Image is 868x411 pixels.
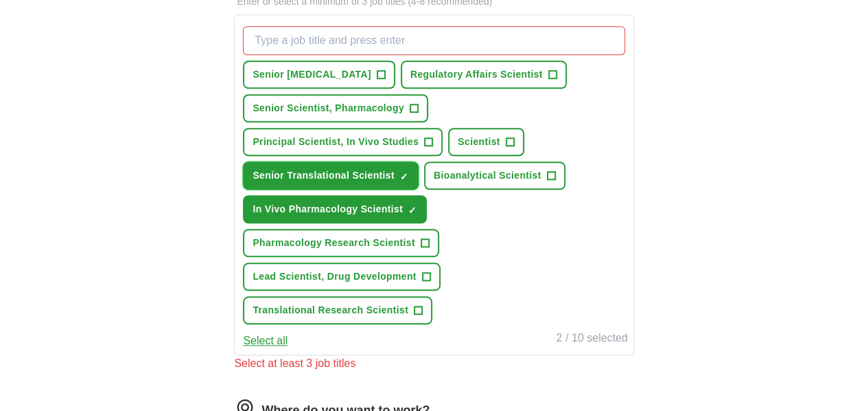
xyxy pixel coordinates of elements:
[234,355,633,372] div: Select at least 3 job titles
[434,168,541,183] span: Bioanalytical Scientist
[243,195,427,223] button: In Vivo Pharmacology Scientist✓
[253,67,371,82] span: Senior [MEDICAL_DATA]
[243,296,432,324] button: Translational Research Scientist
[401,60,567,89] button: Regulatory Affairs Scientist
[243,128,443,156] button: Principal Scientist, In Vivo Studies
[253,168,395,183] span: Senior Translational Scientist
[243,263,440,291] button: Lead Scientist, Drug Development
[243,26,624,55] input: Type a job title and press enter
[253,135,419,149] span: Principal Scientist, In Vivo Studies
[448,128,524,156] button: Scientist
[243,94,428,122] button: Senior Scientist, Pharmacology
[243,60,395,89] button: Senior [MEDICAL_DATA]
[408,205,417,216] span: ✓
[253,236,415,250] span: Pharmacology Research Scientist
[556,330,628,349] div: 2 / 10 selected
[243,229,439,257] button: Pharmacology Research Scientist
[243,162,419,190] button: Senior Translational Scientist✓
[253,202,403,216] span: In Vivo Pharmacology Scientist
[458,135,500,149] span: Scientist
[253,303,408,318] span: Translational Research Scientist
[243,333,288,349] button: Select all
[253,101,404,115] span: Senior Scientist, Pharmacology
[253,269,416,284] span: Lead Scientist, Drug Development
[400,171,408,182] span: ✓
[410,67,543,82] span: Regulatory Affairs Scientist
[424,162,565,190] button: Bioanalytical Scientist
